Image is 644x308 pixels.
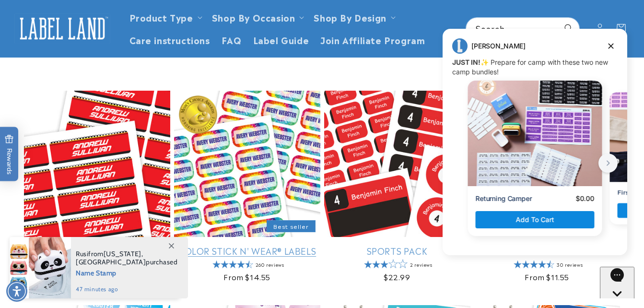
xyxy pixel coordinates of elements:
[206,6,308,28] summary: Shop By Occasion
[5,135,14,175] span: Rewards
[11,10,114,47] a: Label Land
[76,266,178,278] span: Name Stamp
[124,6,206,28] summary: Product Type
[174,245,320,256] a: Color Stick N' Wear® Labels
[182,161,240,169] p: First Time Camper
[129,34,210,45] span: Care instructions
[212,12,295,23] span: Shop By Occasion
[129,11,193,24] a: Product Type
[76,249,88,258] span: Rusi
[14,13,110,43] img: Label Land
[558,18,579,39] button: Search
[124,28,216,51] a: Care instructions
[104,249,141,258] span: [US_STATE]
[216,28,247,51] a: FAQ
[76,285,178,294] span: 47 minutes ago
[253,34,309,45] span: Label Guide
[76,258,146,266] span: [GEOGRAPHIC_DATA]
[247,28,315,51] a: Label Guide
[76,250,178,266] span: from , purchased
[324,245,470,256] a: Sports Pack
[163,126,182,145] button: next button
[435,27,634,270] iframe: Gorgias live chat campaigns
[6,281,27,302] div: Accessibility Menu
[314,11,386,24] a: Shop By Design
[320,34,425,45] span: Join Affiliate Program
[600,267,634,298] iframe: Gorgias live chat messenger
[222,34,242,45] span: FAQ
[315,28,431,51] a: Join Affiliate Program
[308,6,399,28] summary: Shop By Design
